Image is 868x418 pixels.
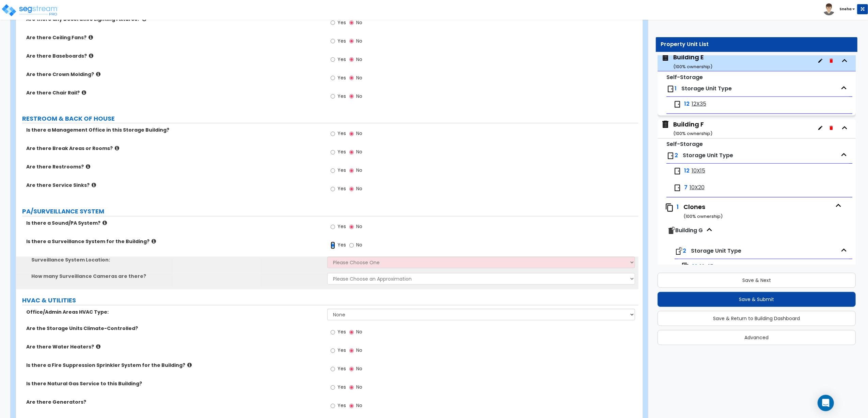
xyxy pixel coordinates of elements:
[331,242,335,249] input: Yes
[89,35,93,40] i: click for more info!
[675,247,683,255] img: clone-roomtype.svg
[658,330,856,345] button: Advanced
[666,140,703,148] small: Self-Storage
[337,402,346,409] span: Yes
[692,100,706,108] span: 12X35
[331,185,335,193] input: Yes
[673,167,681,175] img: door.png
[86,164,90,169] i: click for more info!
[331,130,335,138] input: Yes
[26,34,322,41] label: Are there Ceiling Fans?
[684,100,690,108] span: 12
[337,149,346,155] span: Yes
[658,273,856,288] button: Save & Next
[661,120,670,129] img: building.svg
[26,53,322,59] label: Are there Baseboards?
[337,242,346,249] span: Yes
[22,115,638,123] label: RESTROOM & BACK OF HOUSE
[349,384,354,391] input: No
[673,184,681,192] img: door.png
[356,347,362,354] span: No
[349,329,354,336] input: No
[349,185,354,193] input: No
[681,263,690,271] img: clone.svg
[661,41,852,48] div: Property Unit List
[115,146,119,151] i: click for more info!
[681,85,732,92] span: Storage Unit Type
[349,402,354,410] input: No
[661,53,712,70] span: Building E
[26,238,322,245] label: Is there a Surveillance System for the Building?
[666,85,675,93] img: door.png
[331,74,335,82] input: Yes
[337,130,346,137] span: Yes
[666,152,675,160] img: door.png
[356,38,362,44] span: No
[661,120,712,137] span: Building F
[658,311,856,326] button: Save & Return to Building Dashboard
[692,263,698,271] span: 12
[356,242,362,249] span: No
[823,3,835,15] img: avatar.png
[26,220,322,227] label: Is there a Sound/PA System?
[356,365,362,372] span: No
[331,223,335,231] input: Yes
[349,130,354,138] input: No
[356,167,362,174] span: No
[661,53,670,62] img: building.svg
[96,344,100,349] i: click for more info!
[356,93,362,100] span: No
[337,365,346,372] span: Yes
[691,247,741,255] span: Storage Unit Type
[31,273,322,280] label: How many Surveillance Cameras are there?
[349,74,354,82] input: No
[683,213,723,220] small: ( 100 % ownership)
[356,223,362,230] span: No
[356,130,362,137] span: No
[26,71,322,78] label: Are there Crown Molding?
[331,38,335,45] input: Yes
[1,3,59,17] img: logo_pro_r.png
[684,184,688,192] span: 7
[331,329,335,336] input: Yes
[349,56,354,63] input: No
[337,167,346,174] span: Yes
[349,347,354,355] input: No
[665,203,674,212] img: clone.svg
[331,347,335,355] input: Yes
[96,72,100,77] i: click for more info!
[349,149,354,156] input: No
[337,93,346,100] span: Yes
[667,227,675,235] img: clone-building.svg
[337,56,346,63] span: Yes
[356,329,362,335] span: No
[26,362,322,369] label: Is there a Fire Suppression Sprinkler System for the Building?
[22,207,638,216] label: PA/SURVEILLANCE SYSTEM
[349,38,354,45] input: No
[26,399,322,406] label: Are there Generators?
[675,151,678,159] span: 2
[331,402,335,410] input: Yes
[26,127,322,134] label: Is there a Management Office in this Storage Building?
[675,226,703,234] span: Building G
[26,309,322,316] label: Office/Admin Areas HVAC Type:
[31,257,322,264] label: Surveillance System Location:
[337,38,346,44] span: Yes
[349,223,354,231] input: No
[89,53,93,58] i: click for more info!
[26,344,322,350] label: Are there Water Heaters?
[690,184,705,192] span: 10X20
[337,185,346,192] span: Yes
[331,149,335,156] input: Yes
[675,85,677,92] span: 1
[349,167,354,175] input: No
[26,380,322,387] label: Is there Natural Gas Service to this Building?
[26,89,322,96] label: Are there Chair Rail?
[356,402,362,409] span: No
[337,384,346,391] span: Yes
[331,167,335,175] input: Yes
[356,185,362,192] span: No
[82,90,86,95] i: click for more info!
[839,6,852,12] b: Sneha
[337,223,346,230] span: Yes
